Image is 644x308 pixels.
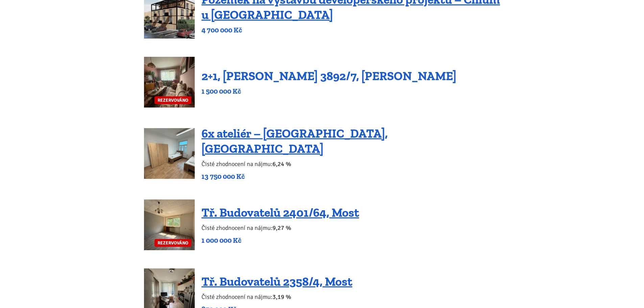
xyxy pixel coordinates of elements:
[272,160,291,168] b: 6,24 %
[272,293,291,301] b: 3,19 %
[144,57,195,108] a: REZERVOVÁNO
[201,236,359,245] p: 1 000 000 Kč
[144,199,195,250] a: REZERVOVÁNO
[201,87,456,96] p: 1 500 000 Kč
[201,126,388,156] a: 6x ateliér – [GEOGRAPHIC_DATA], [GEOGRAPHIC_DATA]
[272,224,291,232] b: 9,27 %
[154,96,191,104] span: REZERVOVÁNO
[201,274,352,289] a: Tř. Budovatelů 2358/4, Most
[201,292,352,302] p: Čisté zhodnocení na nájmu:
[201,69,456,83] a: 2+1, [PERSON_NAME] 3892/7, [PERSON_NAME]
[201,223,359,233] p: Čisté zhodnocení na nájmu:
[201,205,359,220] a: Tř. Budovatelů 2401/64, Most
[201,25,500,35] p: 4 700 000 Kč
[154,239,191,247] span: REZERVOVÁNO
[201,159,500,169] p: Čisté zhodnocení na nájmu:
[201,172,500,181] p: 13 750 000 Kč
